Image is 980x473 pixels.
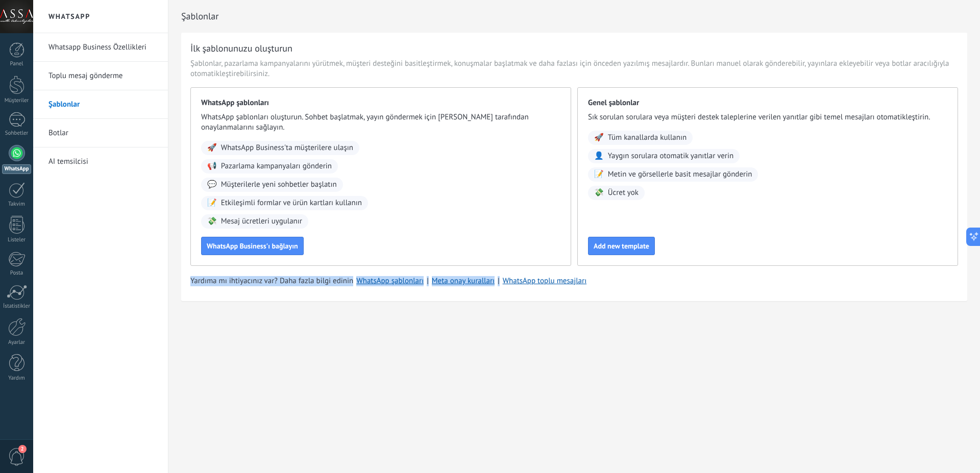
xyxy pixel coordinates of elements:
div: Ayarlar [2,339,32,346]
li: Botlar [33,119,168,147]
span: Metin ve görsellerle basit mesajlar gönderin [608,169,752,180]
span: WhatsApp şablonları [201,98,560,108]
div: Müşteriler [2,97,32,104]
a: Meta onay kuralları [432,276,495,286]
li: Whatsapp Business Özellikleri [33,33,168,62]
span: 🚀 [207,143,217,153]
span: 💸 [207,216,217,227]
span: Şablonlar, pazarlama kampanyalarını yürütmek, müşteri desteğini basitleştirmek, konuşmalar başlat... [190,59,958,79]
div: Listeler [2,237,32,243]
span: WhatsApp Business'ta müşterilere ulaşın [221,143,353,153]
span: 👤 [594,151,604,161]
span: Mesaj ücretleri uygulanır [221,216,302,227]
span: Pazarlama kampanyaları gönderin [221,161,332,171]
a: Toplu mesaj gönderme [48,62,158,90]
span: Etkileşimli formlar ve ürün kartları kullanın [221,198,362,208]
div: WhatsApp [2,164,31,174]
li: Şablonlar [33,90,168,119]
h2: Şablonlar [181,6,967,27]
a: Whatsapp Business Özellikleri [48,33,158,62]
li: AI temsilcisi [33,147,168,176]
span: 📢 [207,161,217,171]
a: WhatsApp toplu mesajları [503,276,587,286]
span: Ücret yok [608,188,639,198]
span: Add new template [594,242,649,250]
h3: İlk şablonunuzu oluşturun [190,42,292,55]
span: 📝 [207,198,217,208]
div: | | [190,276,958,286]
button: Add new template [588,237,655,255]
div: Posta [2,270,32,277]
span: Genel şablonlar [588,98,947,108]
div: İstatistikler [2,303,32,310]
li: Toplu mesaj gönderme [33,62,168,90]
div: Sohbetler [2,130,32,137]
span: Sık sorulan sorulara veya müşteri destek taleplerine verilen yanıtlar gibi temel mesajları otomat... [588,112,947,122]
div: Yardım [2,375,32,382]
button: WhatsApp Business'ı bağlayın [201,237,304,255]
span: 💸 [594,188,604,198]
span: 2 [18,445,27,453]
span: 🚀 [594,133,604,143]
a: Botlar [48,119,158,147]
span: WhatsApp şablonları oluşturun. Sohbet başlatmak, yayın göndermek için [PERSON_NAME] tarafından on... [201,112,560,133]
span: Tüm kanallarda kullanın [608,133,687,143]
div: Takvim [2,201,32,208]
div: Panel [2,61,32,67]
span: Yardıma mı ihtiyacınız var? Daha fazla bilgi edinin [190,276,353,286]
a: WhatsApp şablonları [356,276,424,286]
span: WhatsApp Business'ı bağlayın [207,242,298,250]
span: 💬 [207,180,217,190]
a: AI temsilcisi [48,147,158,176]
span: 📝 [594,169,604,180]
span: Yaygın sorulara otomatik yanıtlar verin [608,151,733,161]
a: Şablonlar [48,90,158,119]
span: Müşterilerle yeni sohbetler başlatın [221,180,337,190]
